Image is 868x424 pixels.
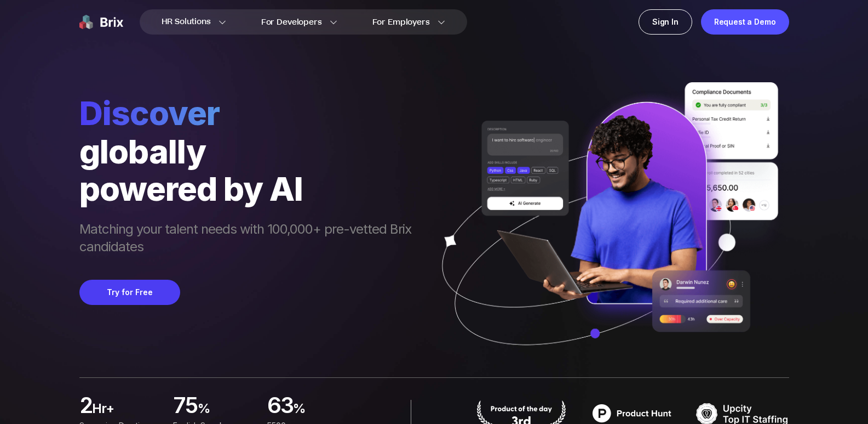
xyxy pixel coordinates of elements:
span: hr+ [92,400,160,422]
a: Sign In [639,9,692,35]
div: powered by AI [79,170,422,207]
span: 63 [267,395,293,417]
div: globally [79,133,422,170]
span: 75 [173,395,198,417]
span: 2 [79,395,92,417]
span: For Employers [372,16,430,28]
img: ai generate [422,82,789,377]
span: Matching your talent needs with 100,000+ pre-vetted Brix candidates [79,221,422,258]
span: HR Solutions [162,13,211,31]
button: Try for Free [79,280,180,305]
span: For Developers [261,16,322,28]
span: % [198,400,254,422]
span: % [293,400,348,422]
span: Discover [79,93,422,133]
a: Request a Demo [701,9,789,35]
